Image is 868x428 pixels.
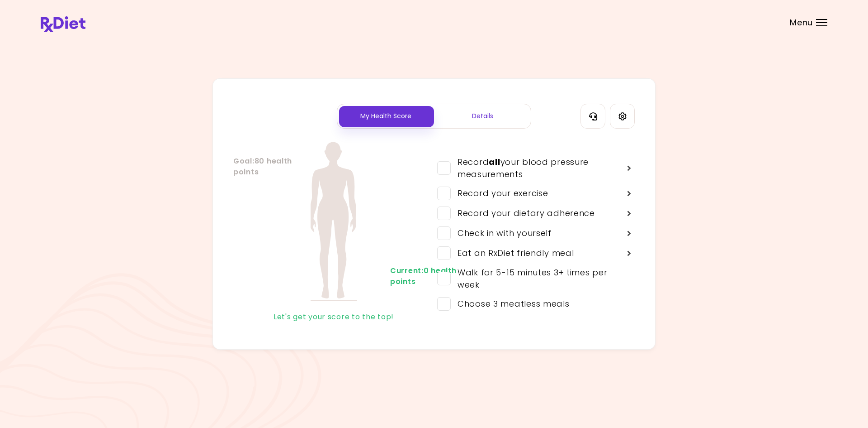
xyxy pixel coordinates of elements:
div: Check in with yourself [451,227,552,239]
div: Details [434,104,531,128]
div: Choose 3 meatless meals [451,298,570,310]
div: Goal : 80 health points [233,156,269,178]
div: My Health Score [337,104,434,128]
strong: all [489,156,500,168]
div: Current : 0 health points [390,265,426,287]
div: Record your blood pressure measurements [451,156,623,180]
div: Record your dietary adherence [451,207,595,219]
span: Menu [790,19,813,27]
div: Walk for 5-15 minutes 3+ times per week [451,266,623,291]
a: Settings [610,104,635,129]
button: Contact Information [580,104,605,129]
div: Eat an RxDiet friendly meal [451,247,574,259]
div: Record your exercise [451,187,548,199]
div: Let's get your score to the top! [233,310,434,324]
img: RxDiet [41,16,85,32]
